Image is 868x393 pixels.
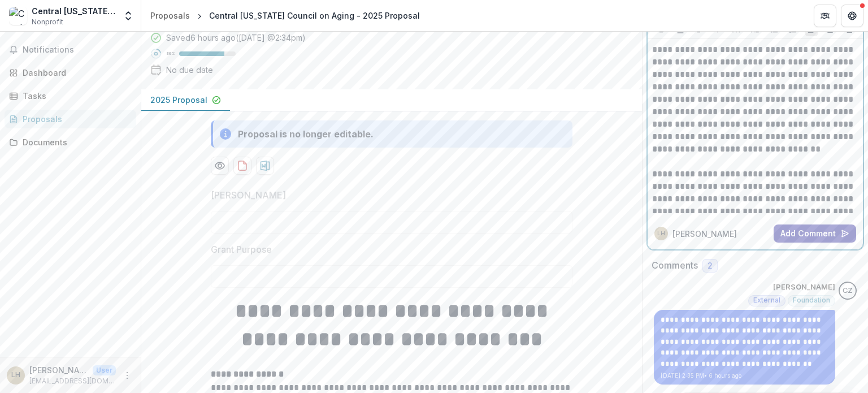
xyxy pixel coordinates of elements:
[23,67,127,79] div: Dashboard
[256,157,274,175] button: download-proposal
[23,90,127,102] div: Tasks
[793,296,830,304] span: Foundation
[120,369,134,382] button: More
[5,41,136,59] button: Notifications
[5,63,136,82] a: Dashboard
[146,7,424,24] nav: breadcrumb
[23,113,127,125] div: Proposals
[209,10,420,21] div: Central [US_STATE] Council on Aging - 2025 Proposal
[9,7,27,25] img: Central Vermont Council on Aging
[32,17,63,27] span: Nonprofit
[843,287,853,295] div: Christine Zachai
[753,296,780,304] span: External
[841,5,863,27] button: Get Help
[708,261,713,271] span: 2
[773,282,835,293] p: [PERSON_NAME]
[29,364,88,376] p: [PERSON_NAME]
[150,10,190,21] div: Proposals
[672,228,737,240] p: [PERSON_NAME]
[652,260,698,271] h2: Comments
[774,224,856,243] button: Add Comment
[23,136,127,148] div: Documents
[166,50,175,58] p: 80 %
[23,45,132,55] span: Notifications
[166,64,213,76] div: No due date
[120,5,136,27] button: Open entity switcher
[661,372,828,380] p: [DATE] 2:35 PM • 6 hours ago
[11,372,20,379] div: Leanne Hoppe
[29,376,116,386] p: [EMAIL_ADDRESS][DOMAIN_NAME]
[657,231,665,236] div: Leanne Hoppe
[146,7,194,24] a: Proposals
[5,110,136,128] a: Proposals
[5,87,136,105] a: Tasks
[211,157,229,175] button: Preview a902e6ab-0b5b-4d20-adf9-a91581959769-0.pdf
[5,133,136,152] a: Documents
[238,127,374,141] div: Proposal is no longer editable.
[233,157,251,175] button: download-proposal
[814,5,836,27] button: Partners
[32,5,116,17] div: Central [US_STATE] Council on Aging
[93,365,116,375] p: User
[150,94,207,106] p: 2025 Proposal
[211,243,272,256] p: Grant Purpose
[211,188,286,202] p: [PERSON_NAME]
[166,32,306,44] div: Saved 6 hours ago ( [DATE] @ 2:34pm )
